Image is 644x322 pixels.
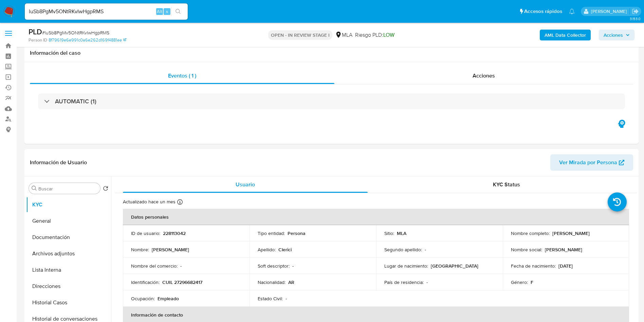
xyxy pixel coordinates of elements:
[425,247,426,253] p: -
[171,7,185,16] button: search-icon
[131,263,178,269] p: Nombre del comercio :
[431,263,478,269] p: [GEOGRAPHIC_DATA]
[131,247,149,253] p: Nombre :
[103,186,108,193] button: Volver al orden por defecto
[32,186,37,191] button: Buscar
[473,72,495,80] span: Acciones
[288,230,306,236] p: Persona
[384,247,422,253] p: Segundo apellido :
[524,8,562,15] span: Accesos rápidos
[158,295,179,302] p: Empleado
[511,247,542,253] p: Nombre social :
[30,50,633,56] h1: Información del caso
[258,230,285,236] p: Tipo entidad :
[29,26,42,37] b: PLD
[550,154,633,171] button: Ver Mirada por Persona
[552,230,590,236] p: [PERSON_NAME]
[236,181,255,188] span: Usuario
[559,154,617,171] span: Ver Mirada por Persona
[26,213,111,229] button: General
[26,278,111,294] button: Direcciones
[384,263,428,269] p: Lugar de nacimiento :
[38,186,97,192] input: Buscar
[157,8,162,15] span: Alt
[49,37,126,43] a: 8f79619e6e991c0a6e262d169f4881ee
[511,279,528,285] p: Género :
[123,209,629,225] th: Datos personales
[384,279,424,285] p: País de residencia :
[258,263,290,269] p: Soft descriptor :
[131,295,155,302] p: Ocupación :
[511,263,556,269] p: Fecha de nacimiento :
[166,8,168,15] span: s
[531,279,533,285] p: F
[493,181,520,188] span: KYC Status
[131,230,160,236] p: ID de usuario :
[292,263,294,269] p: -
[540,30,591,40] button: AML Data Collector
[162,279,202,285] p: CUIL 27296682417
[152,247,189,253] p: [PERSON_NAME]
[131,279,160,285] p: Identificación :
[511,230,550,236] p: Nombre completo :
[26,229,111,245] button: Documentación
[268,30,332,40] p: OPEN - IN REVIEW STAGE I
[397,230,406,236] p: MLA
[545,30,586,40] b: AML Data Collector
[26,294,111,311] button: Historial Casos
[632,8,639,15] a: Salir
[569,9,575,14] a: Notificaciones
[278,247,292,253] p: Clerici
[163,230,186,236] p: 228113042
[286,295,287,302] p: -
[355,31,394,39] span: Riesgo PLD:
[26,245,111,262] button: Archivos adjuntos
[123,199,176,205] p: Actualizado hace un mes
[168,72,196,80] span: Eventos ( 1 )
[38,94,625,109] div: AUTOMATIC (1)
[545,247,582,253] p: [PERSON_NAME]
[258,247,276,253] p: Apellido :
[29,37,47,43] b: Person ID
[383,31,394,39] span: LOW
[30,159,87,166] h1: Información de Usuario
[604,30,623,40] span: Acciones
[258,279,286,285] p: Nacionalidad :
[335,31,352,39] div: MLA
[384,230,394,236] p: Sitio :
[558,263,573,269] p: [DATE]
[25,7,188,16] input: Buscar usuario o caso...
[26,197,111,213] button: KYC
[42,29,109,36] span: # luSb8PgMv5ONtRKvIwHgpRMS
[55,98,96,105] h3: AUTOMATIC (1)
[258,295,283,302] p: Estado Civil :
[591,8,629,15] p: valeria.duch@mercadolibre.com
[26,262,111,278] button: Lista Interna
[288,279,294,285] p: AR
[180,263,182,269] p: -
[426,279,428,285] p: -
[599,30,634,40] button: Acciones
